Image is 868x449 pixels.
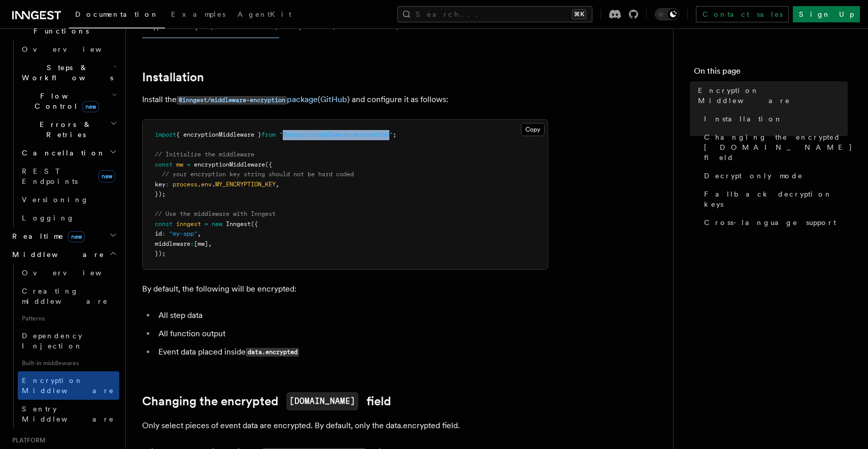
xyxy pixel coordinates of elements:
[18,119,110,140] span: Errors & Retries
[142,92,548,107] p: Install the ( ) and configure it as follows:
[521,123,545,136] button: Copy
[704,217,836,228] span: Cross-language support
[320,94,347,104] a: GitHub
[286,392,358,410] code: [DOMAIN_NAME]
[208,240,212,247] span: ,
[8,40,119,227] div: Inngest Functions
[700,185,848,213] a: Fallback decryption keys
[155,190,165,198] span: });
[22,405,114,423] span: Sentry Middleware
[22,269,126,277] span: Overview
[155,220,173,228] span: const
[187,161,190,168] span: =
[700,213,848,232] a: Cross-language support
[700,128,848,167] a: Changing the encrypted [DOMAIN_NAME] field
[177,94,318,104] a: @inngest/middleware-encryptionpackage
[142,392,391,410] a: Changing the encrypted[DOMAIN_NAME]field
[18,264,119,282] a: Overview
[22,167,78,185] span: REST Endpoints
[190,240,194,247] span: :
[18,115,119,144] button: Errors & Retries
[694,65,848,81] h4: On this page
[18,209,119,227] a: Logging
[201,181,212,188] span: env
[279,131,393,138] span: "@inngest/middleware-encryption"
[197,230,201,237] span: ,
[251,220,258,228] span: ({
[22,45,126,53] span: Overview
[8,249,105,260] span: Middleware
[215,181,276,188] span: MY_ENCRYPTION_KEY
[169,230,197,237] span: "my-app"
[18,62,113,83] span: Steps & Workflows
[18,40,119,58] a: Overview
[68,231,85,242] span: new
[142,282,548,296] p: By default, the following will be encrypted:
[22,214,75,222] span: Logging
[173,181,197,188] span: process
[238,10,291,18] span: AgentKit
[18,400,119,428] a: Sentry Middleware
[18,310,119,327] span: Patterns
[155,250,165,257] span: });
[98,170,115,182] span: new
[155,327,548,341] li: All function output
[171,10,225,18] span: Examples
[18,144,119,162] button: Cancellation
[142,419,548,433] p: Only select pieces of event data are encrypted. By default, only the data.encrypted field.
[18,91,112,111] span: Flow Control
[704,132,853,163] span: Changing the encrypted [DOMAIN_NAME] field
[572,9,586,19] kbd: ⌘K
[8,227,119,245] button: Realtimenew
[162,230,165,237] span: :
[700,167,848,185] a: Decrypt only mode
[155,345,548,360] li: Event data placed inside
[176,161,183,168] span: mw
[397,6,592,22] button: Search...⌘K
[155,210,276,217] span: // Use the middleware with Inngest
[82,101,99,112] span: new
[22,332,83,350] span: Dependency Injection
[162,171,354,178] span: // your encryption key string should not be hard coded
[22,196,89,204] span: Versioning
[155,161,173,168] span: const
[276,181,279,188] span: ,
[704,189,848,209] span: Fallback decryption keys
[22,287,108,305] span: Creating middleware
[696,6,789,22] a: Contact sales
[8,231,85,241] span: Realtime
[212,220,222,228] span: new
[8,245,119,264] button: Middleware
[698,85,848,106] span: Encryption Middleware
[155,131,176,138] span: import
[655,8,679,20] button: Toggle dark mode
[18,87,119,115] button: Flow Controlnew
[18,355,119,371] span: Built-in middlewares
[700,110,848,128] a: Installation
[194,161,265,168] span: encryptionMiddleware
[694,81,848,110] a: Encryption Middleware
[177,96,287,105] code: @inngest/middleware-encryption
[165,3,231,27] a: Examples
[18,282,119,310] a: Creating middleware
[18,190,119,209] a: Versioning
[176,220,201,228] span: inngest
[265,161,272,168] span: ({
[194,240,208,247] span: [mw]
[165,181,169,188] span: :
[155,230,162,237] span: id
[231,3,297,27] a: AgentKit
[22,376,114,395] span: Encryption Middleware
[75,10,159,18] span: Documentation
[793,6,860,22] a: Sign Up
[261,131,276,138] span: from
[176,131,261,138] span: { encryptionMiddleware }
[704,171,803,181] span: Decrypt only mode
[155,240,190,247] span: middleware
[155,308,548,323] li: All step data
[18,58,119,87] button: Steps & Workflows
[18,148,106,158] span: Cancellation
[69,3,165,28] a: Documentation
[18,327,119,355] a: Dependency Injection
[155,181,165,188] span: key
